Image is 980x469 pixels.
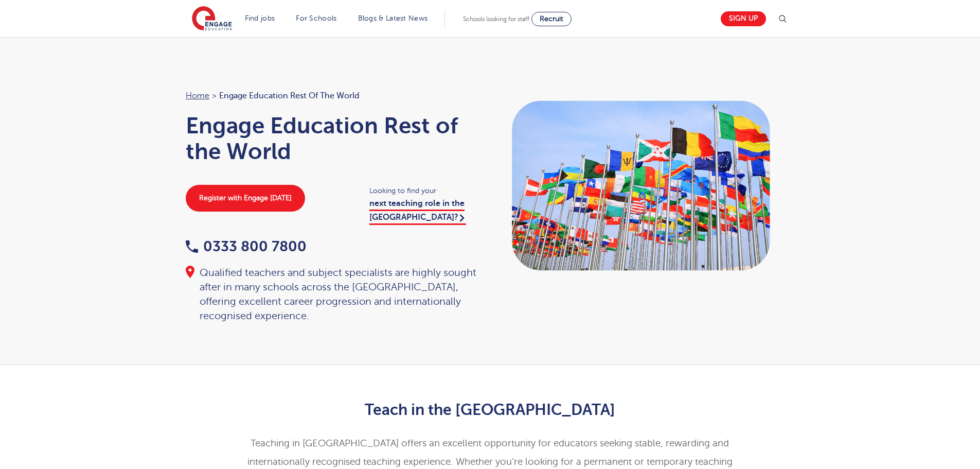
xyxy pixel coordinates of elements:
[186,91,209,100] a: Home
[245,14,275,22] a: Find jobs
[721,11,766,26] a: Sign up
[463,15,529,23] span: Schools looking for staff
[540,15,563,23] span: Recruit
[186,89,480,102] nav: breadcrumb
[186,113,480,164] h1: Engage Education Rest of the World
[531,12,572,26] a: Recruit
[238,401,742,419] h2: Teach in the [GEOGRAPHIC_DATA]
[186,266,480,323] div: Qualified teachers and subject specialists are highly sought after in many schools across the [GE...
[369,185,480,197] span: Looking to find your
[358,14,428,22] a: Blogs & Latest News
[192,6,232,32] img: Engage Education
[369,199,466,224] a: next teaching role in the [GEOGRAPHIC_DATA]?
[219,89,360,102] span: Engage Education Rest of the World
[212,91,217,100] span: >
[296,14,336,22] a: For Schools
[186,238,307,254] a: 0333 800 7800
[186,185,305,212] a: Register with Engage [DATE]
